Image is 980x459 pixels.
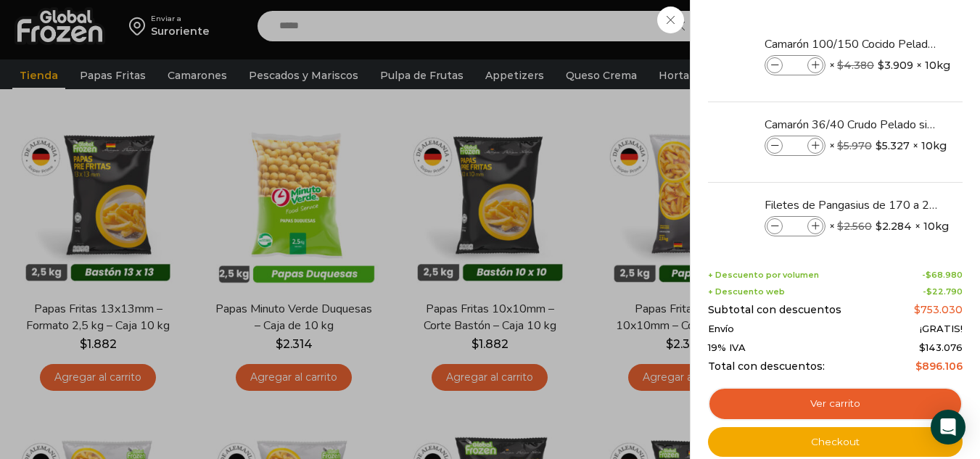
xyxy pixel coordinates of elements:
[914,303,921,316] span: $
[708,427,963,458] a: Checkout
[926,286,932,297] span: $
[837,139,872,152] bdi: 5.970
[876,138,882,153] span: $
[926,270,931,280] span: $
[876,219,912,233] bdi: 2.284
[708,287,785,297] span: + Descuento web
[931,410,965,444] div: Open Intercom Messenger
[837,220,872,233] bdi: 2.560
[784,57,806,73] input: Product quantity
[876,219,882,233] span: $
[926,270,963,280] bdi: 68.980
[878,58,913,73] bdi: 3.909
[708,387,963,421] a: Ver carrito
[926,286,963,297] bdi: 22.790
[784,218,806,234] input: Product quantity
[765,117,937,133] a: Camarón 36/40 Crudo Pelado sin Vena - Bronze - Caja 10 kg
[708,323,734,335] span: Envío
[708,342,746,354] span: 19% IVA
[878,58,884,73] span: $
[915,360,963,373] bdi: 896.106
[919,342,963,353] span: 143.076
[829,136,947,156] span: × × 10kg
[837,59,844,72] span: $
[920,323,963,335] span: ¡GRATIS!
[914,303,963,316] bdi: 753.030
[829,216,949,236] span: × × 10kg
[829,55,950,75] span: × × 10kg
[837,59,874,72] bdi: 4.380
[876,138,910,153] bdi: 5.327
[708,304,841,316] span: Subtotal con descuentos
[765,197,937,213] a: Filetes de Pangasius de 170 a 220 gr - Bronze - Caja 10 kg
[784,138,806,154] input: Product quantity
[837,139,844,152] span: $
[837,220,844,233] span: $
[708,360,825,373] span: Total con descuentos:
[919,342,926,353] span: $
[923,287,963,297] span: -
[922,270,963,280] span: -
[765,36,937,52] a: Camarón 100/150 Cocido Pelado - Bronze - Caja 10 kg
[708,270,819,280] span: + Descuento por volumen
[915,360,922,373] span: $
